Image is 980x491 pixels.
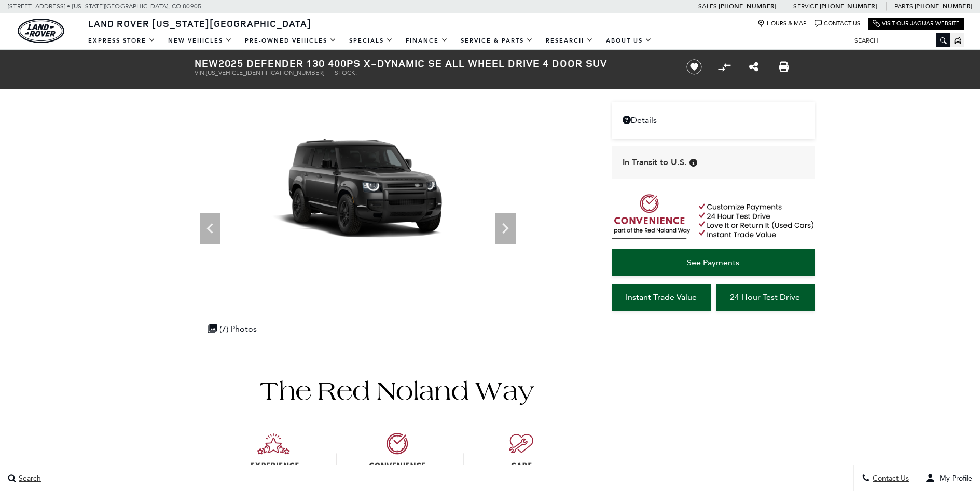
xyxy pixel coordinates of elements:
[202,319,262,339] div: (7) Photos
[195,102,521,285] img: New 2025 Carpathian Grey LAND ROVER 400PS X-Dynamic SE image 1
[873,20,960,28] a: Visit Our Jaguar Website
[698,3,717,10] span: Sales
[749,61,758,73] a: Share this New 2025 Defender 130 400PS X-Dynamic SE All Wheel Drive 4 Door SUV
[612,284,711,311] a: Instant Trade Value
[683,59,706,75] button: Save vehicle
[82,32,658,50] nav: Main Navigation
[779,61,789,73] a: Print this New 2025 Defender 130 400PS X-Dynamic SE All Wheel Drive 4 Door SUV
[894,3,913,10] span: Parts
[915,2,972,10] a: [PHONE_NUMBER]
[689,159,697,167] div: Vehicle has shipped from factory of origin. Estimated time of delivery to Retailer is on average ...
[8,3,201,10] a: [STREET_ADDRESS] • [US_STATE][GEOGRAPHIC_DATA], CO 80905
[540,32,600,50] a: Research
[195,56,218,70] strong: New
[847,34,950,47] input: Search
[793,3,818,10] span: Service
[917,465,980,491] button: user-profile-menu
[335,69,357,76] span: Stock:
[162,32,239,50] a: New Vehicles
[612,316,815,480] iframe: YouTube video player
[626,292,697,302] span: Instant Trade Value
[757,20,807,28] a: Hours & Map
[935,474,972,483] span: My Profile
[195,69,206,76] span: VIN:
[815,20,860,28] a: Contact Us
[16,474,41,483] span: Search
[623,157,687,168] span: In Transit to U.S.
[820,2,877,10] a: [PHONE_NUMBER]
[870,474,909,483] span: Contact Us
[687,257,739,267] span: See Payments
[82,17,318,30] a: Land Rover [US_STATE][GEOGRAPHIC_DATA]
[206,69,324,76] span: [US_VEHICLE_IDENTIFICATION_NUMBER]
[600,32,658,50] a: About Us
[18,19,64,43] img: Land Rover
[195,58,669,69] h1: 2025 Defender 130 400PS X-Dynamic SE All Wheel Drive 4 Door SUV
[623,115,804,125] a: Details
[719,2,776,10] a: [PHONE_NUMBER]
[730,292,800,302] span: 24 Hour Test Drive
[716,59,732,75] button: Compare vehicle
[18,19,64,43] a: land-rover
[612,249,815,276] a: See Payments
[343,32,399,50] a: Specials
[454,32,540,50] a: Service & Parts
[716,284,815,311] a: 24 Hour Test Drive
[399,32,454,50] a: Finance
[239,32,343,50] a: Pre-Owned Vehicles
[88,17,311,30] span: Land Rover [US_STATE][GEOGRAPHIC_DATA]
[82,32,162,50] a: EXPRESS STORE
